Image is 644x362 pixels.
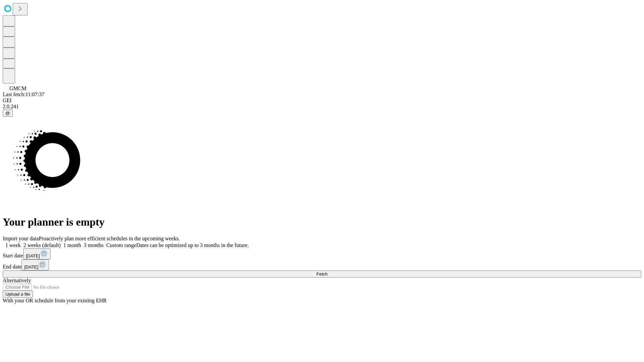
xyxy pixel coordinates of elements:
[106,242,136,248] span: Custom range
[136,242,249,248] span: Dates can be optimized up to 3 months in the future.
[3,291,33,298] button: Upload a file
[3,92,44,97] span: Last fetch: 11:07:37
[3,270,641,278] button: Fetch
[316,271,327,277] span: Fetch
[84,242,104,248] span: 3 months
[23,242,61,248] span: 2 weeks (default)
[3,216,641,228] h1: Your planner is empty
[3,278,31,283] span: Alternatively
[3,298,107,303] span: With your OR schedule from your existing EHR
[3,236,39,241] span: Import your data
[3,104,641,110] div: 2.0.241
[63,242,81,248] span: 1 month
[3,248,641,259] div: Start date
[24,264,38,269] span: [DATE]
[3,110,13,117] button: @
[3,259,641,270] div: End date
[23,248,51,259] button: [DATE]
[5,111,10,116] span: @
[5,242,21,248] span: 1 week
[9,85,26,91] span: GMCM
[3,98,641,104] div: GEI
[21,259,49,270] button: [DATE]
[39,236,180,241] span: Proactively plan more efficient schedules in the upcoming weeks.
[26,253,40,258] span: [DATE]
